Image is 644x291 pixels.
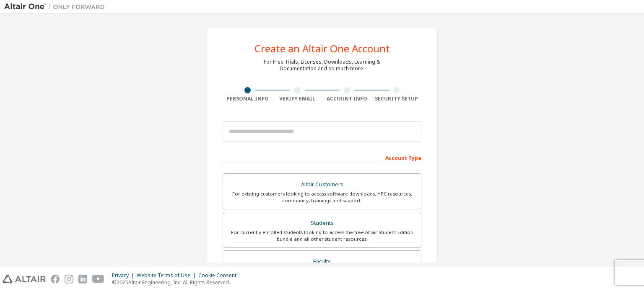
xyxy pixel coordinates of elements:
[322,95,372,102] div: Account Info
[78,275,87,283] img: linkedin.svg
[228,217,416,229] div: Students
[264,59,380,72] div: For Free Trials, Licenses, Downloads, Learning & Documentation and so much more.
[273,95,322,102] div: Verify Email
[228,256,416,268] div: Faculty
[4,3,109,11] img: Altair One
[51,275,60,283] img: facebook.svg
[228,191,416,204] div: For existing customers looking to access software downloads, HPC resources, community, trainings ...
[198,272,241,279] div: Cookie Consent
[112,279,241,286] p: © 2025 Altair Engineering, Inc. All Rights Reserved.
[254,44,390,54] div: Create an Altair One Account
[228,229,416,242] div: For currently enrolled students looking to access the free Altair Student Edition bundle and all ...
[3,275,46,283] img: altair_logo.svg
[112,272,137,279] div: Privacy
[65,275,73,283] img: instagram.svg
[223,95,273,102] div: Personal Info
[372,95,422,102] div: Security Setup
[137,272,198,279] div: Website Terms of Use
[228,179,416,191] div: Altair Customers
[92,275,104,283] img: youtube.svg
[223,151,421,164] div: Account Type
